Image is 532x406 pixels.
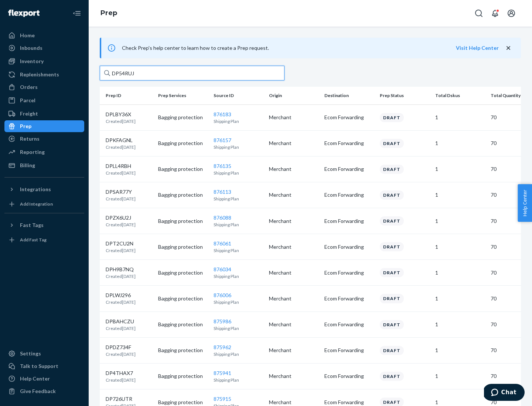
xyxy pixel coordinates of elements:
[20,201,53,207] div: Add Integration
[505,44,512,52] button: close
[106,111,136,118] p: DPLBY36X
[324,399,374,406] p: Ecom Forwarding
[95,3,123,24] ol: breadcrumbs
[4,219,84,231] button: Fast Tags
[324,243,374,251] p: Ecom Forwarding
[380,242,404,251] div: Draft
[20,44,42,52] div: Inbounds
[4,108,84,120] a: Freight
[20,83,38,91] div: Orders
[269,217,318,225] p: Merchant
[214,299,263,305] p: Shipping Plan
[100,66,284,80] input: Search prep jobs
[20,186,51,193] div: Integrations
[20,32,35,39] div: Home
[324,321,374,328] p: Ecom Forwarding
[435,243,485,251] p: 1
[324,217,374,225] p: Ecom Forwarding
[20,162,35,169] div: Billing
[4,234,84,246] a: Add Fast Tag
[158,217,208,225] p: Bagging protection
[106,196,136,202] p: Created [DATE]
[158,269,208,276] p: Bagging protection
[266,87,321,104] th: Origin
[214,396,231,402] a: 875915
[4,385,84,397] button: Give Feedback
[4,373,84,385] a: Help Center
[435,372,485,380] p: 1
[269,191,318,199] p: Merchant
[269,140,318,147] p: Merchant
[158,321,208,328] p: Bagging protection
[435,217,485,225] p: 1
[20,350,41,357] div: Settings
[324,114,374,121] p: Ecom Forwarding
[214,377,263,383] p: Shipping Plan
[4,69,84,80] a: Replenishments
[380,139,404,148] div: Draft
[435,321,485,328] p: 1
[4,159,84,171] a: Billing
[106,137,136,144] p: DPKFAGNL
[106,188,136,196] p: DPSAR77Y
[214,292,231,298] a: 876006
[158,114,208,121] p: Bagging protection
[106,221,136,228] p: Created [DATE]
[214,170,263,176] p: Shipping Plan
[214,163,231,169] a: 876135
[214,351,263,357] p: Shipping Plan
[380,190,404,200] div: Draft
[214,196,263,202] p: Shipping Plan
[20,375,50,382] div: Help Center
[214,221,263,228] p: Shipping Plan
[106,247,136,254] p: Created [DATE]
[324,269,374,276] p: Ecom Forwarding
[214,247,263,254] p: Shipping Plan
[106,292,136,299] p: DPLWJ296
[20,71,59,78] div: Replenishments
[435,165,485,173] p: 1
[158,295,208,302] p: Bagging protection
[324,140,374,147] p: Ecom Forwarding
[214,137,231,143] a: 876157
[269,372,318,380] p: Merchant
[380,294,404,303] div: Draft
[20,58,44,65] div: Inventory
[214,325,263,331] p: Shipping Plan
[324,165,374,173] p: Ecom Forwarding
[106,214,136,221] p: DPZX6U2J
[214,266,231,272] a: 876034
[214,344,231,350] a: 875962
[106,144,136,150] p: Created [DATE]
[158,399,208,406] p: Bagging protection
[324,191,374,199] p: Ecom Forwarding
[4,348,84,359] a: Settings
[20,110,38,117] div: Freight
[158,347,208,354] p: Bagging protection
[269,321,318,328] p: Merchant
[106,318,136,325] p: DPBAHCZU
[380,372,404,381] div: Draft
[4,198,84,210] a: Add Integration
[4,146,84,158] a: Reporting
[214,318,231,324] a: 875986
[380,320,404,329] div: Draft
[158,140,208,147] p: Bagging protection
[4,42,84,54] a: Inbounds
[100,9,117,17] a: Prep
[4,360,84,372] button: Talk to Support
[20,123,31,130] div: Prep
[435,295,485,302] p: 1
[435,347,485,354] p: 1
[504,6,519,21] button: Open account menu
[20,135,40,142] div: Returns
[214,189,231,195] a: 876113
[269,114,318,121] p: Merchant
[321,87,377,104] th: Destination
[20,97,35,104] div: Parcel
[214,273,263,279] p: Shipping Plan
[435,140,485,147] p: 1
[106,395,136,403] p: DP726UTR
[4,30,84,41] a: Home
[158,191,208,199] p: Bagging protection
